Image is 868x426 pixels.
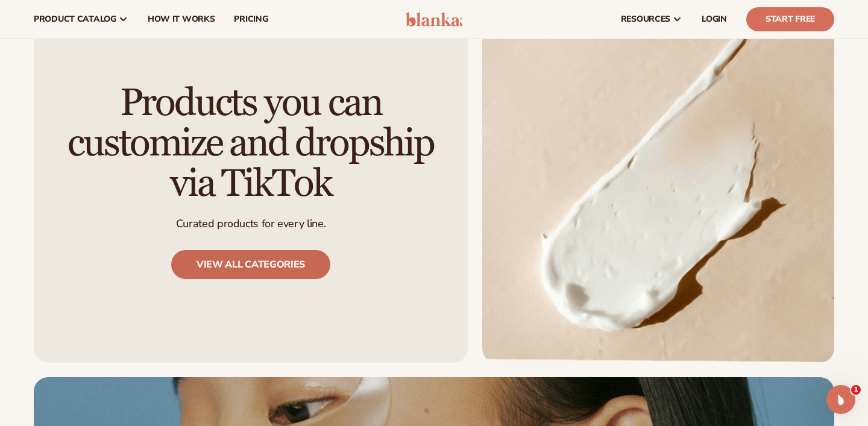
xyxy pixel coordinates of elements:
span: How It Works [148,14,215,24]
img: logo [406,12,463,27]
h2: Products you can customize and dropship via TikTok [68,83,434,205]
p: Curated products for every line. [176,217,325,231]
a: View all categories [171,250,330,279]
span: LOGIN [702,14,727,24]
span: resources [621,14,670,24]
span: pricing [234,14,268,24]
a: Start Free [746,7,834,31]
span: product catalog [34,14,116,24]
span: 1 [851,385,861,395]
iframe: Intercom live chat [826,385,855,414]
